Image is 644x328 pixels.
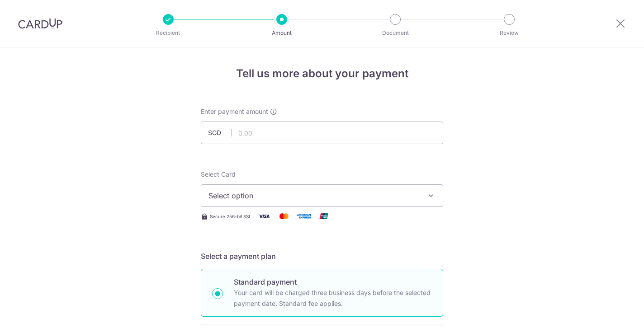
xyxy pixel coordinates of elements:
span: Secure 256-bit SSL [210,213,251,220]
img: American Express [295,211,313,222]
img: Visa [255,211,273,222]
span: Enter payment amount [201,107,268,116]
img: Mastercard [275,211,293,222]
p: Review [476,28,543,37]
p: Your card will be charged three business days before the selected payment date. Standard fee appl... [234,287,432,309]
p: Recipient [135,28,202,37]
p: Document [362,28,429,37]
p: Amount [248,28,315,37]
button: Select option [201,184,443,207]
span: Select option [208,190,419,201]
span: translation missing: en.payables.payment_networks.credit_card.summary.labels.select_card [201,170,236,178]
img: Union Pay [315,211,333,222]
h4: Tell us more about your payment [201,66,443,82]
img: CardUp [18,18,62,29]
span: SGD [208,128,232,137]
input: 0.00 [201,122,443,144]
h5: Select a payment plan [201,251,443,262]
p: Standard payment [234,276,432,287]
